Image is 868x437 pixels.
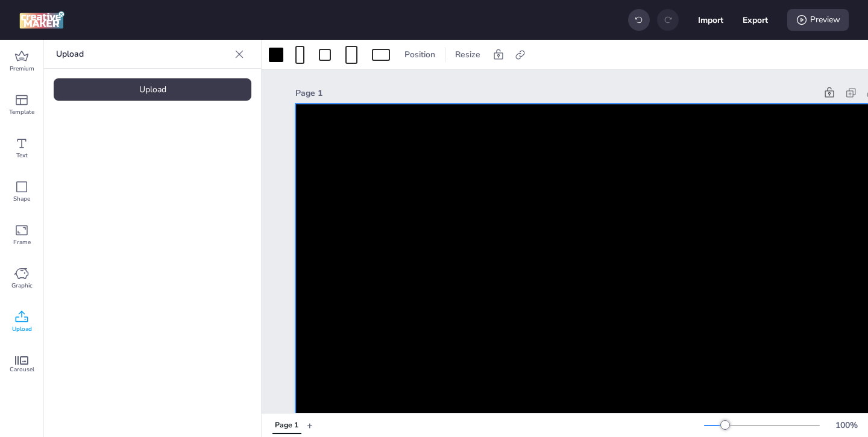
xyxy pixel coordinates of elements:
[16,151,28,160] span: Text
[453,48,483,61] span: Resize
[295,87,816,99] div: Page 1
[13,194,30,204] span: Shape
[743,7,768,33] button: Export
[9,107,34,117] span: Template
[787,9,849,31] div: Preview
[832,419,861,432] div: 100 %
[56,40,230,69] p: Upload
[698,7,723,33] button: Import
[54,78,251,101] div: Upload
[13,237,31,247] span: Frame
[307,415,313,436] button: +
[10,64,34,74] span: Premium
[275,420,298,431] div: Page 1
[266,415,307,436] div: Tabs
[19,11,64,29] img: logo Creative Maker
[12,324,32,334] span: Upload
[402,48,438,61] span: Position
[11,281,33,291] span: Graphic
[10,365,34,374] span: Carousel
